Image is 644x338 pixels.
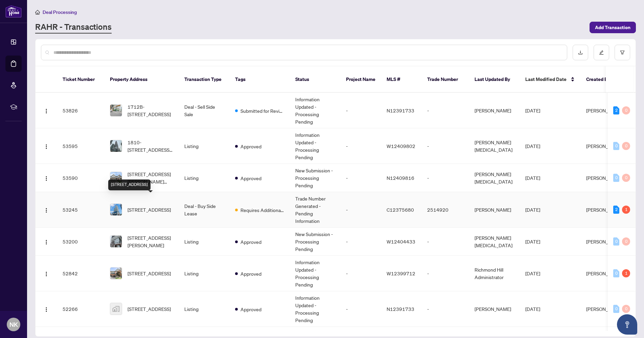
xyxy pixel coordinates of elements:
button: Logo [41,172,52,183]
td: - [341,291,381,327]
span: edit [599,50,604,55]
th: Created By [581,66,621,93]
td: Listing [179,228,230,256]
span: [STREET_ADDRESS] [128,206,171,213]
img: Logo [44,307,49,312]
span: [PERSON_NAME] [586,107,623,113]
div: 0 [622,174,630,182]
td: - [341,256,381,291]
img: thumbnail-img [110,236,122,247]
div: 0 [622,237,630,246]
span: [PERSON_NAME] [586,207,623,213]
td: - [422,164,469,192]
div: 0 [613,142,619,150]
button: Logo [41,236,52,247]
span: Approved [240,143,261,150]
button: filter [615,45,630,60]
img: Logo [44,108,49,114]
button: Logo [41,204,52,215]
span: Last Modified Date [525,76,567,83]
th: Project Name [341,66,381,93]
span: [PERSON_NAME] [586,175,623,181]
img: thumbnail-img [110,105,122,116]
span: [STREET_ADDRESS][PERSON_NAME][PERSON_NAME] [128,170,174,185]
span: [PERSON_NAME] [586,143,623,149]
img: Logo [44,208,49,213]
span: [DATE] [525,238,540,245]
td: - [341,192,381,228]
td: Listing [179,128,230,164]
div: 2 [613,206,619,214]
td: - [422,291,469,327]
button: edit [594,45,609,60]
button: Logo [41,141,52,151]
th: Last Modified Date [520,66,581,93]
td: - [422,228,469,256]
td: - [341,164,381,192]
img: thumbnail-img [110,303,122,315]
span: NK [9,320,18,329]
td: [PERSON_NAME] [469,192,520,228]
span: Add Transaction [595,22,630,33]
td: 53590 [57,164,105,192]
span: N12391733 [387,107,414,113]
div: 1 [622,206,630,214]
td: [PERSON_NAME][MEDICAL_DATA] [469,228,520,256]
th: MLS # [381,66,422,93]
td: 53200 [57,228,105,256]
div: 0 [622,142,630,150]
td: New Submission - Processing Pending [290,228,341,256]
td: [PERSON_NAME] [469,291,520,327]
span: filter [620,50,625,55]
img: thumbnail-img [110,204,122,215]
th: Last Updated By [469,66,520,93]
div: 0 [622,106,630,114]
td: [PERSON_NAME][MEDICAL_DATA] [469,164,520,192]
td: Richmond Hill Administrator [469,256,520,291]
span: N12391733 [387,306,414,312]
button: Open asap [617,314,637,335]
span: 1712B-[STREET_ADDRESS] [128,103,174,118]
span: Deal Processing [43,9,77,15]
td: 53595 [57,128,105,164]
td: Deal - Buy Side Lease [179,192,230,228]
td: New Submission - Processing Pending [290,164,341,192]
span: C12375680 [387,207,414,213]
td: - [341,128,381,164]
span: W12404433 [387,238,415,245]
span: [DATE] [525,207,540,213]
span: [STREET_ADDRESS] [128,270,171,277]
td: 52266 [57,291,105,327]
td: - [341,93,381,128]
th: Ticket Number [57,66,105,93]
td: - [341,228,381,256]
td: Information Updated - Processing Pending [290,256,341,291]
span: Submitted for Review [240,107,284,114]
td: Listing [179,291,230,327]
button: Add Transaction [590,22,636,33]
td: - [422,128,469,164]
span: Requires Additional Docs [240,206,284,214]
td: Information Updated - Processing Pending [290,93,341,128]
a: RAHR - Transactions [35,21,112,34]
span: home [35,10,40,15]
button: Logo [41,105,52,116]
td: - [422,256,469,291]
span: [PERSON_NAME] [586,306,623,312]
button: Logo [41,268,52,279]
td: Listing [179,256,230,291]
td: Information Updated - Processing Pending [290,128,341,164]
div: 0 [613,305,619,313]
span: [PERSON_NAME] [586,238,623,245]
td: [PERSON_NAME] [469,93,520,128]
div: 1 [622,269,630,277]
img: thumbnail-img [110,140,122,152]
span: N12409816 [387,175,414,181]
span: [PERSON_NAME] [586,270,623,276]
button: download [573,45,588,60]
img: Logo [44,271,49,277]
td: Listing [179,164,230,192]
span: Approved [240,305,261,313]
th: Status [290,66,341,93]
img: thumbnail-img [110,172,122,184]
